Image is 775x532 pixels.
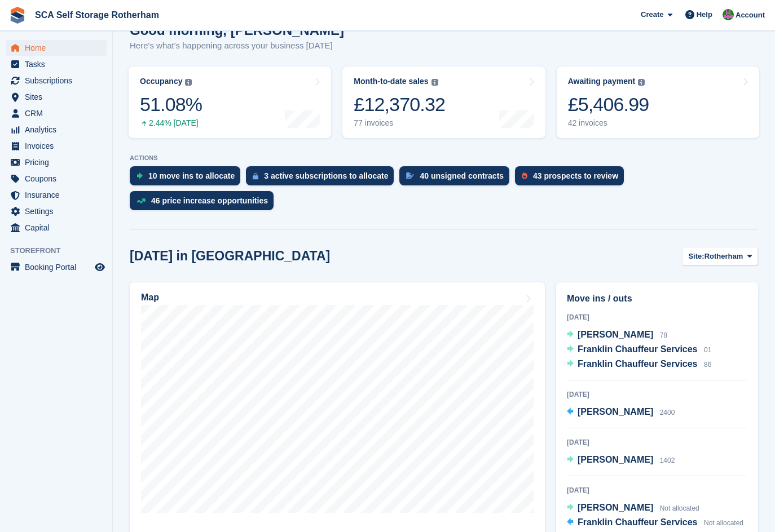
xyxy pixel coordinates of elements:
span: Not allocated [660,504,699,512]
span: Settings [25,203,93,219]
img: active_subscription_to_allocate_icon-d502201f5373d7db506a760aba3b589e785aa758c864c3986d89f69b8ff3... [253,172,258,180]
img: Sarah Race [723,9,734,20]
span: Invoices [25,138,93,154]
a: menu [6,171,107,187]
div: 51.08% [140,93,202,116]
img: stora-icon-8386f47178a22dfd0bd8f6a31ec36ba5ce8667c1dd55bd0f319d3a0aa187defe.svg [9,7,26,24]
img: contract_signature_icon-13c848040528278c33f63329250d36e43548de30e8caae1d1a13099fd9432cc5.svg [406,172,414,179]
div: 43 prospects to review [533,171,618,180]
a: 40 unsigned contracts [399,166,515,191]
div: [DATE] [567,312,747,322]
a: Franklin Chauffeur Services 01 [567,343,711,357]
a: SCA Self Storage Rotherham [30,6,164,24]
a: 43 prospects to review [515,166,629,191]
a: Franklin Chauffeur Services Not allocated [567,516,743,530]
a: [PERSON_NAME] 2400 [567,405,675,420]
button: Site: Rotherham [682,247,758,265]
p: Here's what's happening across your business [DATE] [130,39,344,52]
span: Storefront [10,245,112,256]
span: 01 [704,346,711,354]
img: move_ins_to_allocate_icon-fdf77a2bb77ea45bf5b3d319d69a93e2d87916cf1d5bf7949dd705db3b84f3ca.svg [136,172,143,179]
img: price_increase_opportunities-93ffe204e8149a01c8c9dc8f82e8f89637d9d84a8eef4429ea346261dce0b2c0.svg [136,198,146,203]
a: Occupancy 51.08% 2.44% [DATE] [129,66,331,138]
h2: Move ins / outs [567,292,747,305]
span: CRM [25,105,93,121]
span: 1402 [660,456,675,464]
div: [DATE] [567,389,747,400]
a: menu [6,203,107,219]
a: menu [6,154,107,170]
span: 2400 [660,409,675,416]
a: menu [6,122,107,138]
div: [DATE] [567,437,747,447]
a: menu [6,73,107,88]
span: Coupons [25,171,93,187]
a: menu [6,220,107,236]
div: 2.44% [DATE] [140,118,202,128]
a: menu [6,89,107,105]
img: icon-info-grey-7440780725fd019a000dd9b08b2336e03edf1995a4989e88bcd33f0948082b44.svg [431,79,438,86]
a: [PERSON_NAME] 1402 [567,453,675,468]
div: 3 active subscriptions to allocate [264,171,388,180]
div: £12,370.32 [354,93,445,116]
span: [PERSON_NAME] [578,503,653,512]
span: Not allocated [704,519,743,527]
span: Booking Portal [25,259,93,275]
a: menu [6,56,107,72]
span: [PERSON_NAME] [578,330,653,339]
a: Awaiting payment £5,406.99 42 invoices [557,66,759,138]
img: icon-info-grey-7440780725fd019a000dd9b08b2336e03edf1995a4989e88bcd33f0948082b44.svg [638,79,645,86]
span: Insurance [25,187,93,203]
span: [PERSON_NAME] [578,455,653,464]
div: [DATE] [567,485,747,495]
a: Franklin Chauffeur Services 86 [567,357,711,372]
div: 10 move ins to allocate [148,171,235,180]
a: Preview store [93,260,107,274]
div: £5,406.99 [568,93,649,116]
a: [PERSON_NAME] Not allocated [567,501,699,516]
h2: [DATE] in [GEOGRAPHIC_DATA] [130,249,330,264]
span: Sites [25,89,93,105]
span: Franklin Chauffeur Services [578,344,698,354]
span: Account [736,10,765,21]
span: Analytics [25,122,93,138]
a: 3 active subscriptions to allocate [246,166,399,191]
a: menu [6,187,107,203]
a: Month-to-date sales £12,370.32 77 invoices [342,66,545,138]
a: 46 price increase opportunities [130,191,279,216]
p: ACTIONS [130,154,758,162]
img: prospect-51fa495bee0391a8d652442698ab0144808aea92771e9ea1ae160a38d050c398.svg [522,172,527,179]
a: [PERSON_NAME] 78 [567,328,667,343]
a: menu [6,40,107,56]
a: menu [6,105,107,121]
a: menu [6,138,107,154]
div: 40 unsigned contracts [420,171,504,180]
a: menu [6,259,107,275]
div: Month-to-date sales [354,77,428,86]
span: Help [697,9,712,20]
span: Capital [25,220,93,236]
span: Rotherham [704,251,743,262]
div: 46 price increase opportunities [151,196,268,205]
div: Occupancy [140,77,182,86]
span: Pricing [25,154,93,170]
span: Tasks [25,56,93,72]
h2: Map [141,292,159,303]
span: Franklin Chauffeur Services [578,517,698,527]
span: Home [25,40,93,56]
span: Create [641,9,663,20]
div: 77 invoices [354,118,445,128]
span: Franklin Chauffeur Services [578,359,698,369]
div: Awaiting payment [568,77,636,86]
img: icon-info-grey-7440780725fd019a000dd9b08b2336e03edf1995a4989e88bcd33f0948082b44.svg [185,79,192,86]
div: 42 invoices [568,118,649,128]
span: 86 [704,361,711,369]
span: 78 [660,331,667,339]
span: Subscriptions [25,73,93,88]
span: Site: [688,251,704,262]
a: 10 move ins to allocate [130,166,246,191]
span: [PERSON_NAME] [578,407,653,416]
